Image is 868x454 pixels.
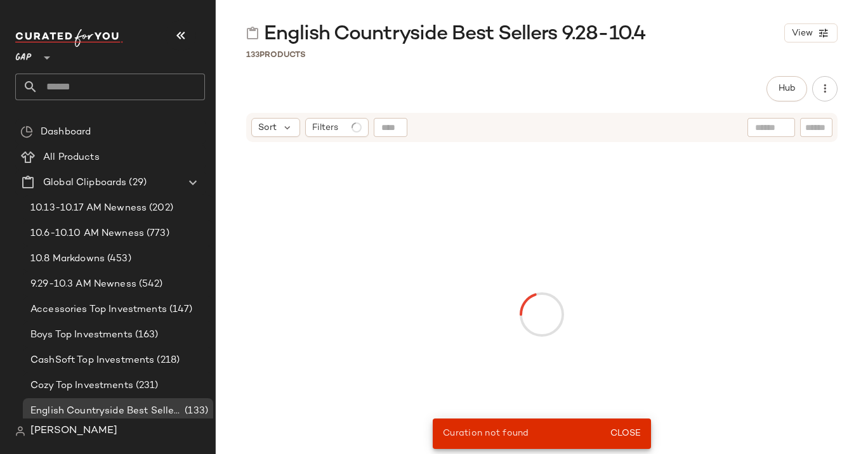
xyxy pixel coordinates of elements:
div: Products [246,49,306,62]
span: (163) [133,328,159,342]
span: Global Clipboards [43,176,126,190]
span: 133 [246,51,260,60]
span: Curation not found [443,429,529,438]
span: (773) [144,226,169,241]
img: svg%3e [20,126,33,138]
img: cfy_white_logo.C9jOOHJF.svg [15,29,123,47]
img: svg%3e [246,27,259,39]
span: (202) [147,201,173,216]
span: 10.8 Markdowns [30,252,105,266]
span: (133) [182,404,208,418]
span: Accessories Top Investments [30,302,167,317]
button: Hub [766,76,807,101]
span: Dashboard [41,125,91,139]
span: Cozy Top Investments [30,379,133,393]
span: Filters [312,121,338,134]
span: (218) [154,353,180,368]
span: Boys Top Investments [30,328,133,342]
span: (453) [105,252,131,266]
span: (231) [133,379,159,393]
span: Sort [258,121,277,134]
span: [PERSON_NAME] [30,424,117,439]
span: (29) [126,176,147,190]
span: 9.29-10.3 AM Newness [30,277,136,292]
span: View [791,29,813,39]
img: svg%3e [15,426,25,436]
span: Close [610,429,641,439]
span: All Products [43,150,100,165]
span: Hub [778,84,796,94]
span: 10.6-10.10 AM Newness [30,226,144,241]
span: English Countryside Best Sellers 9.28-10.4 [264,22,645,47]
span: GAP [15,43,32,66]
span: (147) [167,302,193,317]
span: CashSoft Top Investments [30,353,154,368]
button: Close [605,422,646,445]
button: View [784,23,838,42]
span: 10.13-10.17 AM Newness [30,201,147,216]
span: English Countryside Best Sellers 9.28-10.4 [30,404,182,418]
span: (542) [136,277,163,292]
